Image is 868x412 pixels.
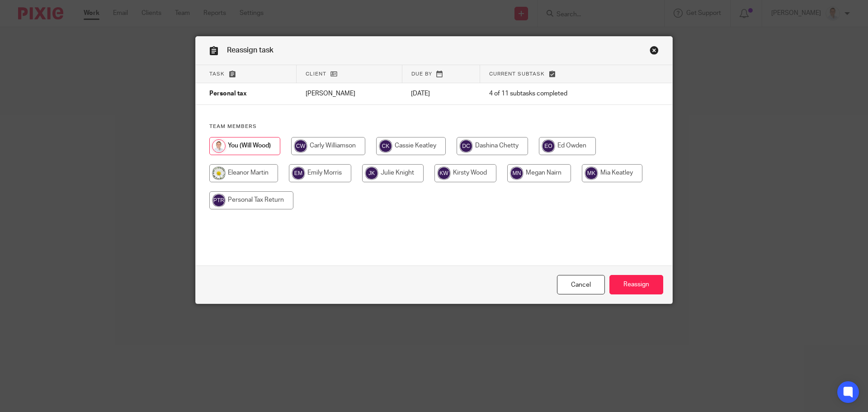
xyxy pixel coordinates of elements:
p: [PERSON_NAME] [306,89,393,98]
span: Client [306,71,326,76]
span: Due by [411,71,432,76]
h4: Team members [209,123,659,130]
span: Reassign task [227,47,274,54]
span: Current subtask [489,71,545,76]
span: Task [209,71,225,76]
input: Reassign [609,275,663,294]
td: 4 of 11 subtasks completed [480,83,630,105]
a: Close this dialog window [650,46,659,58]
a: Close this dialog window [557,275,605,294]
span: Personal tax [209,91,247,97]
p: [DATE] [411,89,471,98]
